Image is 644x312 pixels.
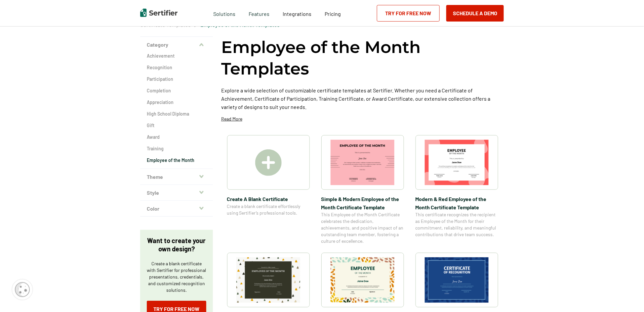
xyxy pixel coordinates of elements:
img: Modern Dark Blue Employee of the Month Certificate Template [425,257,489,303]
img: Modern & Red Employee of the Month Certificate Template [425,140,489,185]
img: Cookie Popup Icon [15,282,30,297]
a: Try for Free Now [377,5,440,22]
a: Award [147,134,206,140]
button: Schedule a Demo [446,5,504,22]
img: Simple and Patterned Employee of the Month Certificate Template [331,257,395,303]
span: Pricing [325,11,341,17]
a: Participation [147,76,206,82]
button: Color [140,201,213,217]
button: Style [140,185,213,201]
a: Training [147,145,206,152]
span: This Employee of the Month Certificate celebrates the dedication, achievements, and positive impa... [321,211,404,244]
span: Integrations [283,11,312,17]
a: Employee of the Month [147,157,206,164]
span: This certificate recognizes the recipient as Employee of the Month for their commitment, reliabil... [416,211,498,238]
span: Create A Blank Certificate [227,195,310,203]
a: Simple & Modern Employee of the Month Certificate TemplateSimple & Modern Employee of the Month C... [321,135,404,244]
a: Completion [147,87,206,94]
img: Simple & Colorful Employee of the Month Certificate Template [236,257,301,303]
h1: Employee of the Month Templates [221,36,504,79]
a: Pricing [325,9,341,17]
span: Create a blank certificate effortlessly using Sertifier’s professional tools. [227,203,310,216]
a: Integrations [283,9,312,17]
a: High School Diploma [147,111,206,117]
span: Features [249,9,270,17]
button: Theme [140,169,213,185]
span: Modern & Red Employee of the Month Certificate Template [416,195,498,211]
img: Create A Blank Certificate [255,149,282,176]
iframe: Chat Widget [611,280,644,312]
img: Simple & Modern Employee of the Month Certificate Template [331,140,395,185]
a: Achievement [147,53,206,59]
p: Want to create your own design? [147,236,206,253]
p: Read More [221,116,242,122]
img: Sertifier | Digital Credentialing Platform [140,9,178,17]
span: Simple & Modern Employee of the Month Certificate Template [321,195,404,211]
div: Category [140,53,213,169]
a: Appreciation [147,99,206,106]
p: Explore a wide selection of customizable certificate templates at Sertifier. Whether you need a C... [221,86,504,111]
a: Recognition [147,64,206,71]
a: Modern & Red Employee of the Month Certificate TemplateModern & Red Employee of the Month Certifi... [416,135,498,244]
button: Category [140,37,213,53]
p: Create a blank certificate with Sertifier for professional presentations, credentials, and custom... [147,260,206,293]
span: Solutions [214,9,236,17]
a: Gift [147,122,206,129]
